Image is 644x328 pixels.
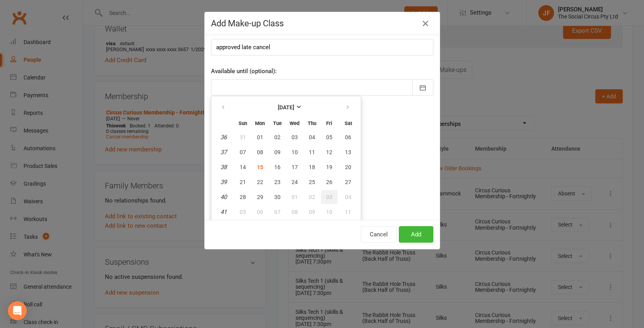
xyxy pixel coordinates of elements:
em: 37 [220,149,227,156]
span: 26 [326,179,332,185]
button: 08 [252,145,268,159]
button: 02 [304,190,320,204]
span: 05 [326,134,332,140]
small: Tuesday [273,120,282,126]
button: 14 [235,160,251,174]
button: Close [419,17,432,30]
span: 15 [257,164,263,170]
span: 11 [309,149,315,155]
button: 08 [286,205,303,219]
button: 11 [338,205,358,219]
span: 02 [309,194,315,200]
button: 18 [304,160,320,174]
button: 23 [269,175,286,189]
small: Friday [326,120,332,126]
span: 31 [240,134,246,140]
span: 20 [345,164,351,170]
span: 28 [240,194,246,200]
span: 30 [274,194,281,200]
button: 22 [252,175,268,189]
button: 07 [269,205,286,219]
span: 10 [326,209,332,215]
button: 30 [269,190,286,204]
button: 13 [338,145,358,159]
button: 12 [321,145,338,159]
span: 06 [257,209,263,215]
span: 09 [274,149,281,155]
button: 26 [321,175,338,189]
button: 25 [304,175,320,189]
span: 10 [292,149,298,155]
button: 03 [321,190,338,204]
button: 31 [235,130,251,144]
em: 38 [220,164,227,171]
span: 02 [274,134,281,140]
span: 12 [326,149,332,155]
button: 28 [235,190,251,204]
button: 10 [286,145,303,159]
span: 11 [345,209,351,215]
span: 24 [292,179,298,185]
span: 06 [345,134,351,140]
span: 01 [257,134,263,140]
label: Available until (optional): [211,66,277,76]
button: 19 [321,160,338,174]
span: 29 [257,194,263,200]
button: 05 [321,130,338,144]
span: 05 [240,209,246,215]
button: 09 [269,145,286,159]
button: 04 [304,130,320,144]
span: 21 [240,179,246,185]
button: 29 [252,190,268,204]
span: 04 [309,134,315,140]
em: 36 [220,134,227,141]
span: 04 [345,194,351,200]
button: 04 [338,190,358,204]
button: Cancel [361,226,397,243]
div: Open Intercom Messenger [8,301,27,320]
button: 01 [252,130,268,144]
span: 03 [326,194,332,200]
span: 27 [345,179,351,185]
button: 03 [286,130,303,144]
small: Saturday [345,120,352,126]
span: 16 [274,164,281,170]
span: 07 [240,149,246,155]
span: 18 [309,164,315,170]
button: 27 [338,175,358,189]
span: 17 [292,164,298,170]
button: 24 [286,175,303,189]
button: 09 [304,205,320,219]
span: 25 [309,179,315,185]
button: 07 [235,145,251,159]
span: 19 [326,164,332,170]
button: 05 [235,205,251,219]
span: 01 [292,194,298,200]
span: 22 [257,179,263,185]
span: 03 [292,134,298,140]
em: 39 [220,179,227,186]
button: 02 [269,130,286,144]
span: 13 [345,149,351,155]
span: 07 [274,209,281,215]
button: 01 [286,190,303,204]
button: 16 [269,160,286,174]
span: 14 [240,164,246,170]
em: 40 [220,193,227,201]
span: 08 [257,149,263,155]
strong: [DATE] [278,104,294,111]
span: 23 [274,179,281,185]
h4: Add Make-up Class [211,18,433,28]
small: Monday [255,120,265,126]
button: 21 [235,175,251,189]
em: 41 [220,208,227,216]
button: 06 [252,205,268,219]
span: 08 [292,209,298,215]
button: 20 [338,160,358,174]
small: Thursday [308,120,316,126]
button: 15 [252,160,268,174]
button: 17 [286,160,303,174]
button: Add [399,226,433,243]
button: 10 [321,205,338,219]
button: 11 [304,145,320,159]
